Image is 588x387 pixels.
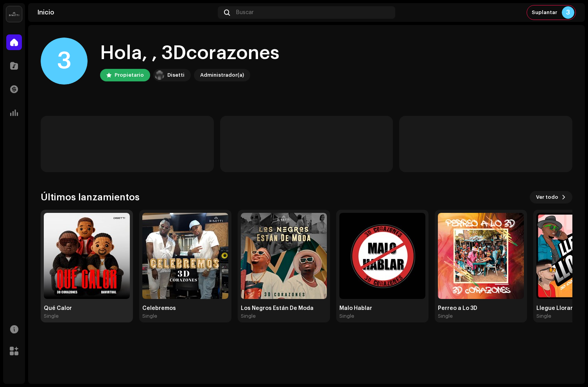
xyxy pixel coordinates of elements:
[339,305,425,311] div: Malo Hablar
[536,313,551,319] div: Single
[438,213,524,299] img: 578ec666-69ca-42f6-93f8-f0715321ad30
[530,191,572,203] button: Ver todo
[100,41,280,66] div: Hola, , 3Dcorazones
[241,313,256,319] div: Single
[562,6,574,19] div: 3
[41,38,88,85] div: 3
[438,305,524,311] div: Perreo a Lo 3D
[44,213,130,299] img: 3465e2f0-1864-4bd3-94a6-6ae0f7558845
[6,6,22,22] img: 02a7c2d3-3c89-4098-b12f-2ff2945c95ee
[339,213,425,299] img: 57b8acb5-7852-4b44-b520-975fc28a4932
[142,305,228,311] div: Celebremos
[339,313,354,319] div: Single
[115,70,144,80] div: Propietario
[41,191,140,203] h3: Últimos lanzamientos
[532,9,557,16] span: Suplantar
[155,70,164,80] img: 02a7c2d3-3c89-4098-b12f-2ff2945c95ee
[241,213,327,299] img: 03f07779-7a46-43a8-8b47-4ad1ed390051
[142,213,228,299] img: 30e5352d-7692-46ee-8402-caf598989ff0
[438,313,453,319] div: Single
[241,305,327,311] div: Los Negros Están De Moda
[200,70,244,80] div: Administrador(a)
[167,70,185,80] div: Disetti
[44,313,59,319] div: Single
[536,189,558,205] span: Ver todo
[44,305,130,311] div: Qué Calor
[142,313,157,319] div: Single
[236,9,254,16] span: Buscar
[38,9,215,16] div: Inicio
